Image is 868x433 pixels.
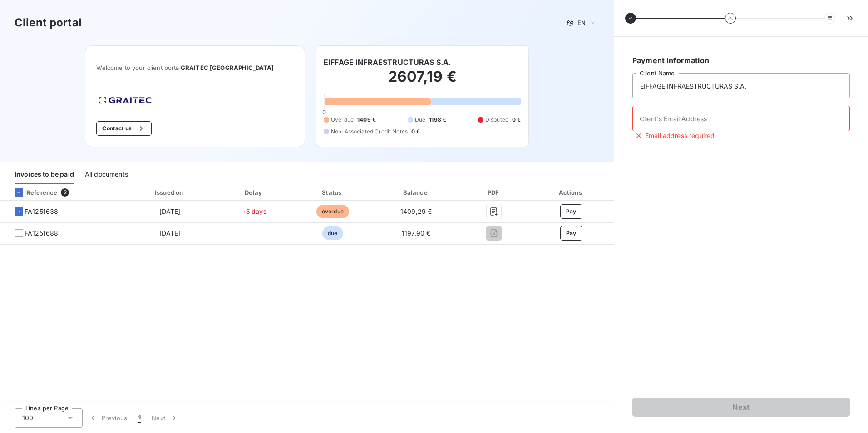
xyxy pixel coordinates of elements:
[331,116,354,124] span: Overdue
[632,106,850,131] input: placeholder
[61,188,69,197] span: 2
[218,188,291,197] div: Delay
[411,128,420,136] span: 0 €
[357,116,376,124] span: 1409 €
[402,229,430,237] span: 1197,90 €
[632,55,850,66] h6: Payment Information
[331,128,408,136] span: Non-Associated Credit Notes
[133,408,146,428] button: 1
[15,15,82,31] h3: Client portal
[159,229,181,237] span: [DATE]
[25,229,58,238] span: FA1251688
[159,207,181,215] span: [DATE]
[645,131,715,140] span: Email address required
[22,413,33,423] span: 100
[96,94,154,107] img: Company logo
[560,226,582,241] button: Pay
[512,116,521,124] span: 0 €
[25,207,58,216] span: FA1251638
[316,205,349,218] span: overdue
[632,73,850,98] input: placeholder
[577,19,586,26] span: EN
[295,188,371,197] div: Status
[322,226,343,240] span: due
[324,68,521,95] h2: 2607,19 €
[181,64,274,71] span: GRAITEC [GEOGRAPHIC_DATA]
[485,116,508,124] span: Disputed
[15,165,74,184] div: Invoices to be paid
[146,408,184,428] button: Next
[96,64,294,71] span: Welcome to your client portal
[375,188,458,197] div: Balance
[429,116,446,124] span: 1198 €
[324,57,451,68] h6: EIFFAGE INFRAESTRUCTURAS S.A.
[242,207,267,215] span: +5 days
[415,116,425,124] span: Due
[560,204,582,219] button: Pay
[462,188,527,197] div: PDF
[530,188,612,197] div: Actions
[322,108,326,116] span: 0
[400,207,432,215] span: 1409,29 €
[126,188,214,197] div: Issued on
[632,398,850,417] button: Next
[83,408,133,428] button: Previous
[7,188,57,197] div: Reference
[138,413,141,423] span: 1
[96,121,151,136] button: Contact us
[85,165,128,184] div: All documents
